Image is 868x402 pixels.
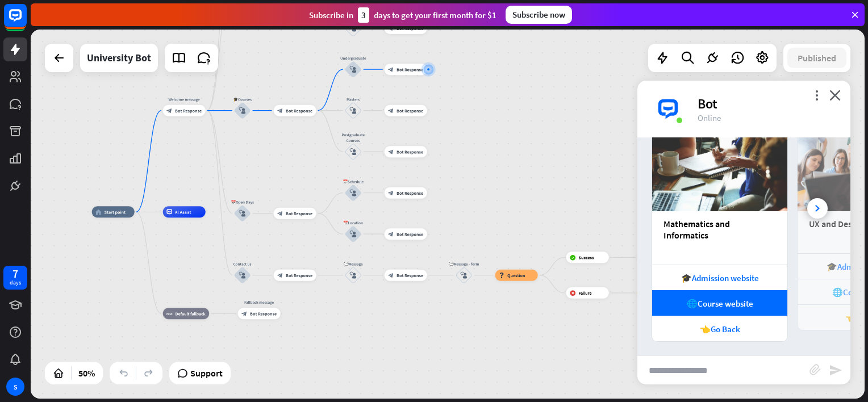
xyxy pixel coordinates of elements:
[95,209,102,215] i: home_2
[397,149,423,154] span: Bot Response
[286,211,312,216] span: Bot Response
[829,90,841,101] i: close
[358,7,369,23] div: 3
[350,148,357,155] i: block_user_input
[336,179,370,185] div: 📅Schedule
[309,7,496,23] div: Subscribe in days to get your first month for $1
[809,364,821,375] i: block_attachment
[579,254,594,260] span: Success
[166,311,173,316] i: block_fallback
[397,26,423,31] span: Bot Response
[663,218,776,241] div: Mathematics and Informatics
[658,324,782,334] div: 👈Go Back
[10,279,21,287] div: days
[658,273,782,283] div: 🎓Admission website
[176,311,206,316] span: Default fallback
[350,190,357,196] i: block_user_input
[6,378,24,396] div: S
[250,311,277,316] span: Bot Response
[9,5,43,39] button: Open LiveChat chat widget
[336,97,370,102] div: Masters
[570,254,576,260] i: block_success
[239,210,246,217] i: block_user_input
[461,272,468,279] i: block_user_input
[447,261,481,267] div: 💬Message - form
[388,190,394,196] i: block_bot_response
[3,266,27,290] a: 7 days
[336,55,370,61] div: Undergraduate
[507,273,525,278] span: Question
[658,298,782,309] div: 🌐Course website
[75,364,98,382] div: 50%
[226,199,260,205] div: 📅Open Days
[190,364,223,382] span: Support
[277,211,283,216] i: block_bot_response
[87,44,151,72] div: University Bot
[286,273,312,278] span: Bot Response
[226,97,260,102] div: 🎓Courses
[239,107,246,114] i: block_user_input
[286,108,312,114] span: Bot Response
[388,26,394,31] i: block_bot_response
[397,190,423,196] span: Bot Response
[336,261,370,267] div: 💬Message
[397,66,423,72] span: Bot Response
[350,66,357,73] i: block_user_input
[233,299,285,305] div: Fallback message
[350,272,357,279] i: block_user_input
[105,209,126,215] span: Start point
[226,261,260,267] div: Contact us
[350,231,357,237] i: block_user_input
[277,273,283,278] i: block_bot_response
[698,95,837,112] div: Bot
[397,108,423,114] span: Bot Response
[158,97,210,102] div: Welcome message
[570,290,576,296] i: block_failure
[397,273,423,278] span: Bot Response
[388,66,394,72] i: block_bot_response
[350,25,357,32] i: block_user_input
[787,48,846,68] button: Published
[388,108,394,114] i: block_bot_response
[277,108,283,114] i: block_bot_response
[166,108,172,114] i: block_bot_response
[388,231,394,237] i: block_bot_response
[388,273,394,278] i: block_bot_response
[811,90,822,101] i: more_vert
[698,112,837,123] div: Online
[388,149,394,154] i: block_bot_response
[336,220,370,225] div: 📅Location
[499,273,504,278] i: block_question
[829,363,842,377] i: send
[579,290,592,296] span: Failure
[239,272,246,279] i: block_user_input
[241,311,247,316] i: block_bot_response
[350,107,357,114] i: block_user_input
[12,269,18,279] div: 7
[175,209,191,215] span: AI Assist
[397,231,423,237] span: Bot Response
[336,132,370,143] div: Postgraduate Courses
[175,108,202,114] span: Bot Response
[506,6,572,24] div: Subscribe now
